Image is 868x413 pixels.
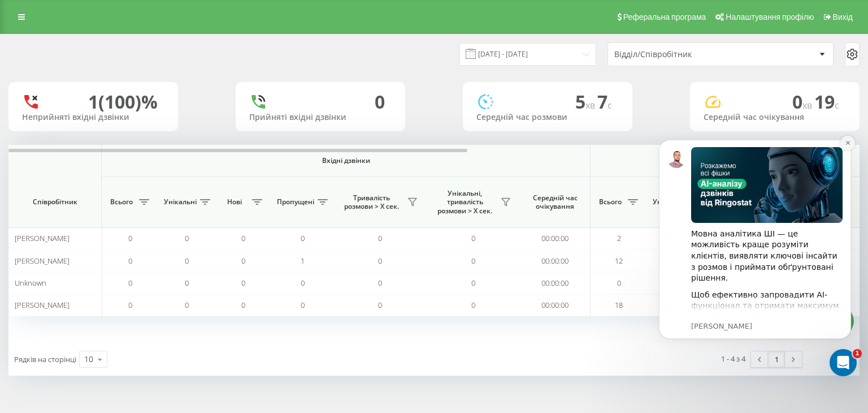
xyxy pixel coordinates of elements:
span: Унікальні [164,197,197,206]
div: 0 [375,91,385,113]
td: 00:00:00 [520,227,591,249]
span: Unknown [15,278,46,288]
span: Реферальна програма [623,12,706,21]
span: Всього [107,197,136,206]
span: 0 [378,278,382,288]
span: [PERSON_NAME] [15,233,70,243]
span: 1 [301,256,305,266]
span: 0 [471,233,475,243]
span: Середній час очікування [528,193,581,211]
span: Унікальні, тривалість розмови > Х сек. [432,189,497,216]
span: 5 [575,89,597,114]
span: [PERSON_NAME] [15,300,70,310]
span: 0 [185,278,189,288]
span: 0 [241,256,245,266]
span: Всього [596,197,624,206]
span: 0 [301,300,305,310]
span: 0 [378,256,382,266]
div: Відділ/Співробітник [614,50,749,59]
td: 00:00:00 [520,272,591,294]
span: 0 [241,233,245,243]
span: [PERSON_NAME] [15,256,70,266]
span: 7 [597,89,612,114]
span: 0 [471,300,475,310]
iframe: Intercom live chat [830,349,857,376]
span: 19 [814,89,839,114]
span: c [835,99,839,111]
span: Тривалість розмови > Х сек. [339,193,404,211]
span: 0 [128,278,132,288]
span: 0 [471,256,475,266]
iframe: Intercom notifications повідомлення [642,123,868,382]
span: Рядків на сторінці [14,354,76,364]
span: 0 [792,89,814,114]
span: 0 [617,278,621,288]
div: 10 [84,354,93,365]
td: 00:00:00 [520,249,591,272]
span: 0 [301,233,305,243]
span: 12 [615,256,623,266]
td: 00:00:00 [520,294,591,316]
span: Співробітник [18,197,92,206]
span: 0 [301,278,305,288]
span: 0 [241,278,245,288]
span: 0 [378,300,382,310]
div: Прийняті вхідні дзвінки [249,113,392,122]
div: Середній час очікування [704,113,846,122]
span: 18 [615,300,623,310]
span: 0 [128,256,132,266]
span: Вихід [833,12,853,21]
span: Пропущені [277,197,314,206]
span: 1 [853,349,862,358]
div: 1 (100)% [88,91,158,113]
span: 0 [185,256,189,266]
span: 0 [471,278,475,288]
span: Нові [220,197,249,206]
span: 0 [378,233,382,243]
span: c [607,99,612,111]
span: 0 [128,300,132,310]
span: 0 [185,233,189,243]
span: хв [802,99,814,111]
span: хв [585,99,597,111]
span: Налаштування профілю [726,12,814,21]
span: 2 [617,233,621,243]
span: 0 [185,300,189,310]
div: Неприйняті вхідні дзвінки [22,113,164,122]
span: 0 [128,233,132,243]
div: Середній час розмови [476,113,619,122]
span: 0 [241,300,245,310]
span: Вхідні дзвінки [131,156,561,165]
